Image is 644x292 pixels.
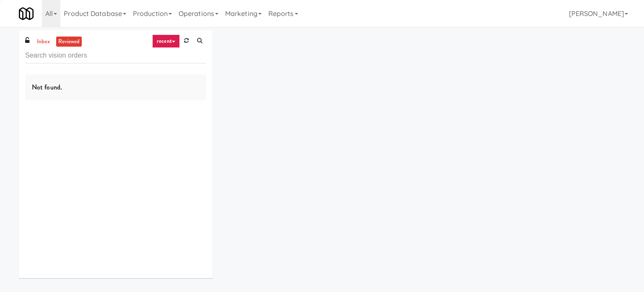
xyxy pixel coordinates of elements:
[152,34,180,48] a: recent
[32,82,62,92] span: Not found.
[19,6,34,21] img: Micromart
[56,37,82,47] a: reviewed
[25,48,206,63] input: Search vision orders
[35,37,52,47] a: inbox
